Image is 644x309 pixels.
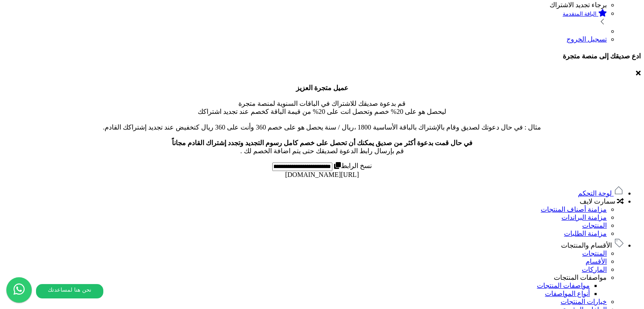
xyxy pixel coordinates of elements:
a: أنواع المواصفات [545,290,590,297]
a: مواصفات المنتجات [554,274,607,281]
div: [URL][DOMAIN_NAME] [3,171,641,179]
a: المنتجات [582,250,607,257]
a: مزامنة الطلبات [564,230,607,237]
a: مزامنة البراندات [561,214,607,221]
b: عميل متجرة العزيز [296,84,348,91]
a: تسجيل الخروج [567,36,607,43]
span: سمارت لايف [580,198,615,205]
a: خيارات المنتجات [561,298,607,305]
a: مزامنة أصناف المنتجات [541,206,607,213]
label: نسخ الرابط [332,162,372,169]
h4: ادع صديقك إلى منصة متجرة [3,52,641,60]
a: الباقة المتقدمة [3,9,607,28]
a: الأقسام [586,258,607,265]
b: في حال قمت بدعوة أكثر من صديق يمكنك أن تحصل على خصم كامل رسوم التجديد وتجدد إشتراك القادم مجاناً [172,139,473,146]
span: لوحة التحكم [578,190,612,197]
a: المنتجات [582,222,607,229]
a: لوحة التحكم [578,190,624,197]
li: برجاء تجديد الاشتراك [3,1,607,9]
p: قم بدعوة صديقك للاشتراك في الباقات السنوية لمنصة متجرة ليحصل هو على 20% خصم وتحصل انت على 20% من ... [3,84,641,155]
a: الماركات [582,266,607,273]
a: مواصفات المنتجات [537,282,590,289]
small: الباقة المتقدمة [563,11,597,17]
span: الأقسام والمنتجات [561,242,612,249]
